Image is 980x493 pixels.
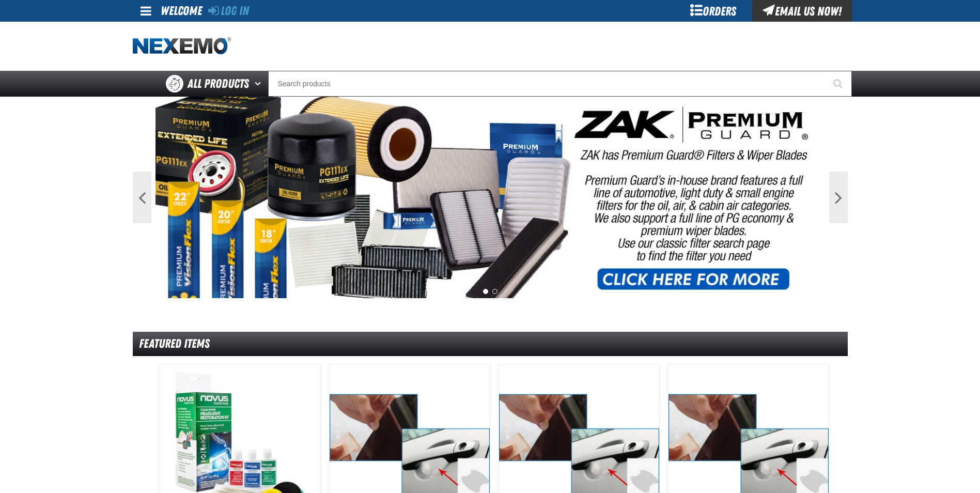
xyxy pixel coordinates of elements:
button: 2 of 2 [492,289,497,294]
div: Featured Items [133,332,848,356]
input: Search [268,71,852,97]
button: Previous [133,172,151,223]
button: Open All Products pages [251,71,268,97]
img: PG Filters & Wipers [155,97,825,298]
button: Next [829,172,848,223]
button: 1 of 2 [483,289,488,294]
img: Nexemo logo [133,37,231,55]
button: Start Searching [826,71,852,97]
a: Log In [208,4,249,18]
span: All Products [188,74,249,93]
